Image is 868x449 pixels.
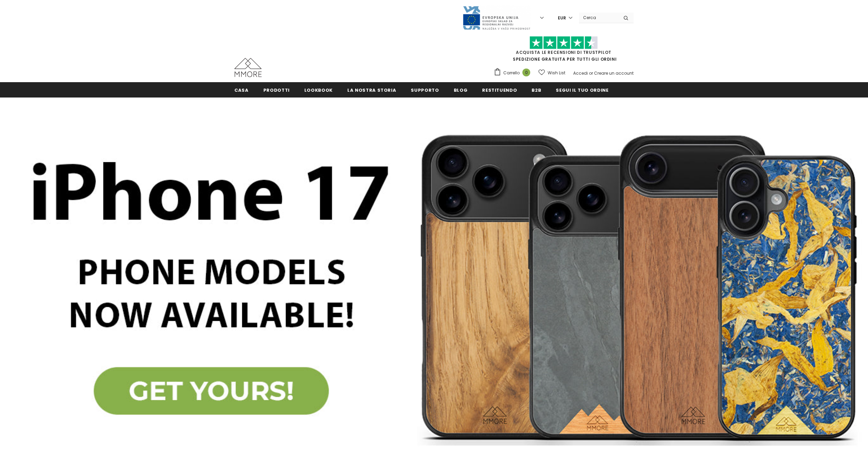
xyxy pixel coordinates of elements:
[516,49,611,55] a: Acquista le recensioni di TrustPilot
[304,87,333,93] span: Lookbook
[556,87,608,93] span: Segui il tuo ordine
[263,87,290,93] span: Prodotti
[462,15,531,20] a: Javni Razpis
[482,87,517,93] span: Restituendo
[594,70,634,76] a: Creare un account
[462,5,531,30] img: Javni Razpis
[454,87,468,93] span: Blog
[263,82,290,98] a: Prodotti
[347,82,396,98] a: La nostra storia
[454,82,468,98] a: Blog
[411,87,439,93] span: supporto
[234,82,249,98] a: Casa
[234,87,249,93] span: Casa
[347,87,396,93] span: La nostra storia
[304,82,333,98] a: Lookbook
[589,70,593,76] span: or
[556,82,608,98] a: Segui il tuo ordine
[573,70,588,76] a: Accedi
[530,36,598,49] img: Fidati di Pilot Stars
[494,39,634,62] span: SPEDIZIONE GRATUITA PER TUTTI GLI ORDINI
[522,69,530,76] span: 0
[234,58,262,77] img: Casi MMORE
[532,87,541,93] span: B2B
[538,67,565,79] a: Wish List
[482,82,517,98] a: Restituendo
[494,68,534,78] a: Carrello 0
[558,15,566,21] span: EUR
[532,82,541,98] a: B2B
[548,70,565,76] span: Wish List
[503,70,520,76] span: Carrello
[579,13,618,23] input: Search Site
[411,82,439,98] a: supporto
